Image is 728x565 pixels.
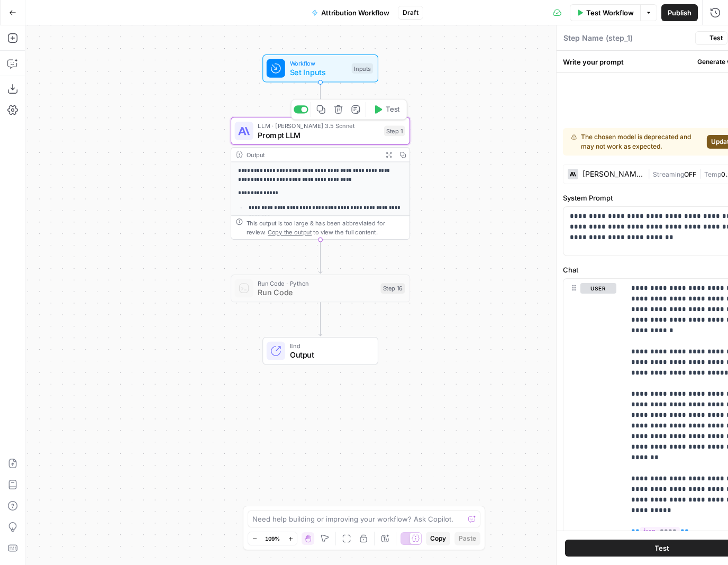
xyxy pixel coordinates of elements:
div: EndOutput [231,337,410,365]
span: Workflow [290,59,347,68]
span: Test [654,543,669,553]
span: Attribution Workflow [321,7,389,18]
span: LLM · [PERSON_NAME] 3.5 Sonnet [258,121,379,131]
span: ( step_1 ) [606,33,633,43]
div: Output [247,150,379,160]
button: Paste [454,532,480,545]
button: Copy [426,532,450,545]
div: Enable JSON mode? Your prompt mentions JSON but output format is set to Text. [571,84,708,115]
div: user [563,279,616,565]
span: Publish [668,7,691,18]
button: Attribution Workflow [305,4,396,21]
span: Paste [459,534,476,543]
div: This output is too large & has been abbreviated for review. to view the full content. [247,218,405,237]
div: Inputs [352,63,373,74]
span: Set Inputs [290,67,347,78]
span: Prompt LLM [258,129,379,141]
span: | [648,168,653,179]
span: 109% [265,534,280,543]
button: Publish [661,4,698,21]
span: Temp [704,170,721,178]
span: OFF [684,170,696,178]
span: Output [290,349,369,361]
span: Test [386,104,399,115]
span: Test [709,33,723,43]
div: WorkflowSet InputsInputs [231,54,410,83]
div: Step 1 [384,126,405,136]
span: End [290,341,369,351]
button: user [580,283,616,294]
span: Streaming [653,170,684,178]
span: | [696,168,704,179]
span: Draft [403,8,418,17]
span: Test Workflow [586,7,634,18]
g: Edge from step_1 to step_16 [319,240,322,274]
g: Edge from step_16 to end [319,302,322,336]
span: Copy [430,534,446,543]
div: Run Code · PythonRun CodeStep 16 [231,275,410,303]
div: [PERSON_NAME] 3.5 Sonnet [583,170,643,178]
button: Test [368,102,404,117]
span: Run Code [258,287,376,298]
button: Test [695,31,727,45]
div: Step 16 [380,283,405,294]
div: The chosen model is deprecated and may not work as expected. [571,132,703,151]
span: Run Code · Python [258,278,376,288]
button: Test Workflow [570,4,640,21]
span: Copy the output [268,229,312,235]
